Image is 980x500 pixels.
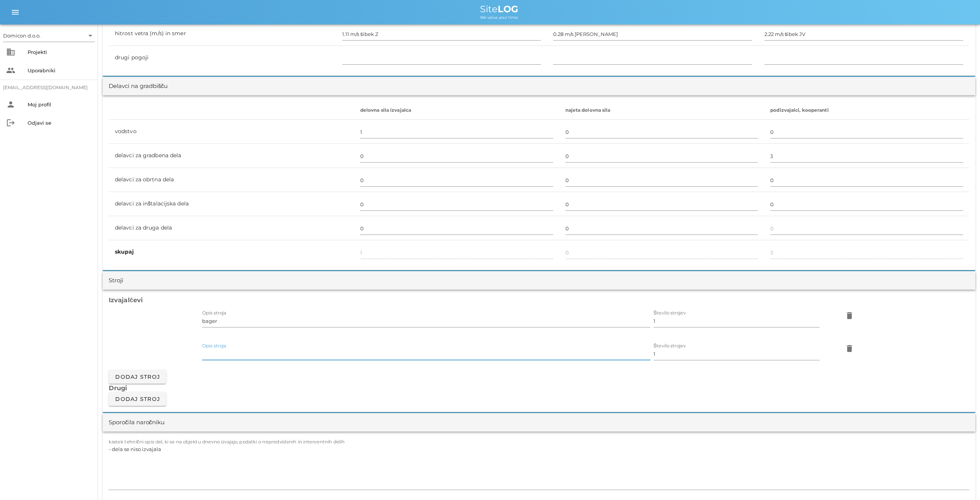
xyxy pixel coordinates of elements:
i: delete [845,311,854,320]
input: 0 [770,198,963,210]
input: 0 [565,150,758,162]
h3: Izvajalčevi [109,296,969,304]
td: vodstvo [109,120,354,144]
span: Site [480,3,518,15]
span: Dodaj stroj [115,396,160,402]
th: podizvajalci, kooperanti [764,101,969,120]
input: 0 [360,198,553,210]
td: delavci za obrtna dela [109,168,354,192]
button: Dodaj stroj [109,370,166,384]
i: menu [11,8,20,17]
span: We value your time. [480,15,518,20]
i: arrow_drop_down [86,31,95,40]
input: 0 [360,126,553,138]
input: 0 [770,174,963,186]
i: business [6,47,15,57]
i: delete [845,344,854,353]
td: hitrost vetra (m/s) in smer [109,22,336,46]
label: Opis stroja [202,310,226,316]
input: 0 [565,126,758,138]
div: Odjavi se [28,120,92,126]
td: drugi pogoji [109,46,336,70]
div: Domicon d.o.o. [3,32,41,39]
div: Pripomoček za klepet [871,417,980,500]
i: people [6,66,15,75]
input: 0 [770,222,963,235]
div: Delavci na gradbišču [109,82,168,91]
label: kratek tehnični opis del, ki se na objektu dnevno izvajajo, podatki o nepredvidenih in interventn... [109,439,345,445]
div: Uporabniki [28,67,92,73]
div: Sporočila naročniku [109,418,165,427]
td: delavci za inštalacijska dela [109,192,354,216]
td: delavci za gradbena dela [109,144,354,168]
div: Domicon d.o.o. [3,29,95,42]
input: 0 [565,222,758,235]
b: skupaj [115,248,134,255]
input: 0 [565,174,758,186]
button: Dodaj stroj [109,392,166,406]
i: logout [6,118,15,127]
span: Dodaj stroj [115,373,160,380]
div: Stroji [109,276,123,285]
label: Opis stroja [202,343,226,349]
input: 0 [360,222,553,235]
div: Projekti [28,49,92,55]
input: 0 [360,150,553,162]
th: delovna sila izvajalca [354,101,559,120]
h3: Drugi [109,384,969,392]
input: 0 [360,174,553,186]
label: Število strojev [653,343,686,349]
div: Moj profil [28,101,92,107]
input: 0 [770,126,963,138]
td: delavci za druga dela [109,216,354,240]
input: 0 [770,150,963,162]
iframe: Chat Widget [871,417,980,500]
label: Število strojev [653,310,686,316]
b: LOG [498,3,518,15]
th: najeta dolovna sila [559,101,764,120]
i: person [6,100,15,109]
input: 0 [565,198,758,210]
